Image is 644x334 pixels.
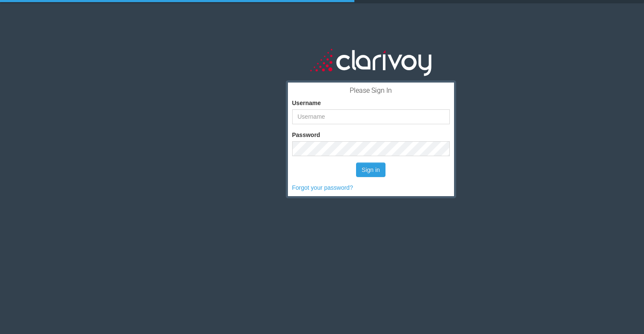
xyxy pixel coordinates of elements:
[310,47,431,77] img: clarivoy_whitetext_transbg.svg
[292,109,450,124] input: Username
[292,99,321,107] label: Username
[356,163,385,177] button: Sign in
[292,184,353,191] a: Forgot your password?
[292,87,450,94] h3: Please Sign In
[292,131,320,139] label: Password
